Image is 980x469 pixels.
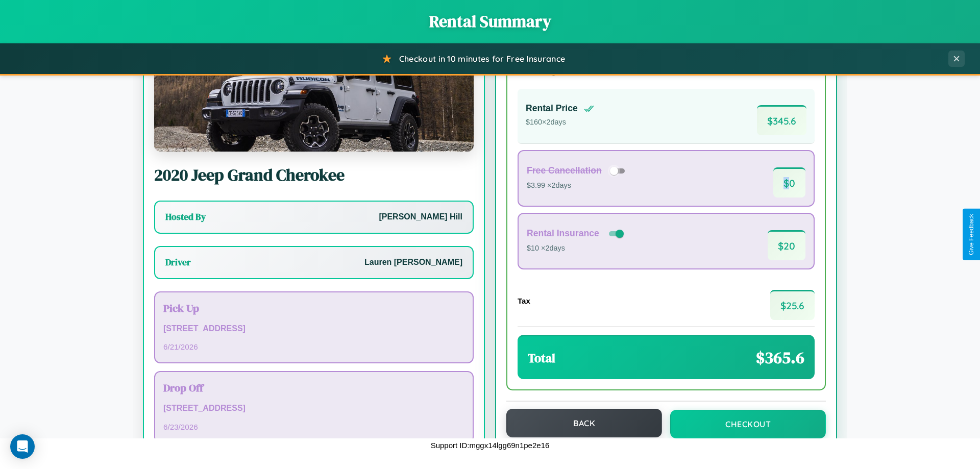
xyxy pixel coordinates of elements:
[154,50,474,152] img: Jeep Grand Cherokee
[165,211,206,223] h3: Hosted By
[518,297,530,305] h4: Tax
[10,10,970,33] h1: Rental Summary
[163,322,464,336] p: [STREET_ADDRESS]
[154,164,474,186] h2: 2020 Jeep Grand Cherokee
[526,116,594,129] p: $ 160 × 2 days
[163,380,464,395] h3: Drop Off
[163,340,464,354] p: 6 / 21 / 2026
[399,54,565,64] span: Checkout in 10 minutes for Free Insurance
[756,347,804,369] span: $ 365.6
[527,165,602,176] h4: Free Cancellation
[10,434,35,459] div: Open Intercom Messenger
[770,290,815,320] span: $ 25.6
[670,410,826,438] button: Checkout
[163,301,464,315] h3: Pick Up
[163,420,464,434] p: 6 / 23 / 2026
[527,179,628,192] p: $3.99 × 2 days
[526,103,578,114] h4: Rental Price
[527,242,626,255] p: $10 × 2 days
[773,167,805,198] span: $ 0
[968,214,975,255] div: Give Feedback
[379,210,462,225] p: [PERSON_NAME] Hill
[165,256,191,268] h3: Driver
[506,409,662,437] button: Back
[768,230,805,260] span: $ 20
[364,255,462,270] p: Lauren [PERSON_NAME]
[528,350,555,366] h3: Total
[757,105,806,135] span: $ 345.6
[527,228,599,239] h4: Rental Insurance
[431,438,550,452] p: Support ID: mggx14lgg69n1pe2e16
[163,401,464,416] p: [STREET_ADDRESS]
